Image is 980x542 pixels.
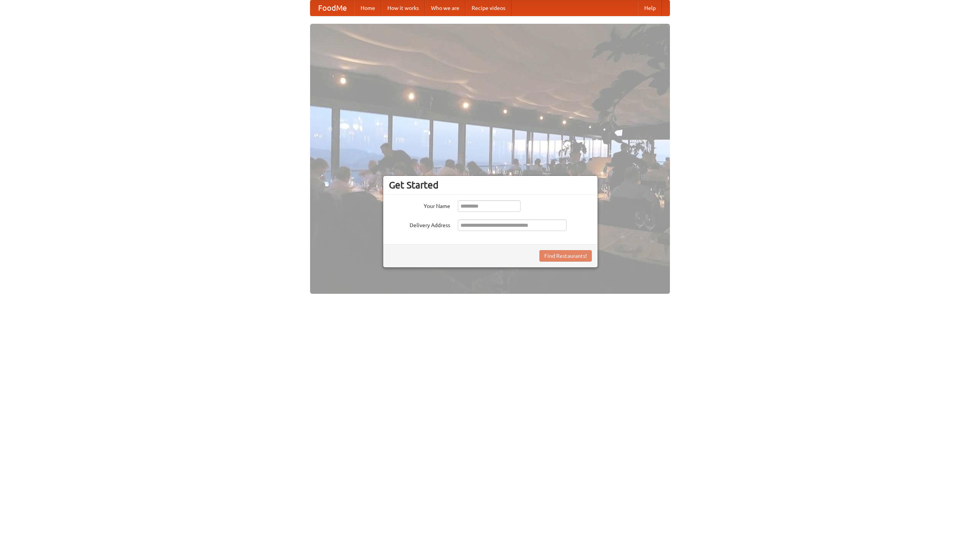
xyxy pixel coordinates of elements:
label: Your Name [389,200,450,210]
a: Help [638,0,662,16]
a: How it works [381,0,425,16]
label: Delivery Address [389,219,450,229]
a: Who we are [425,0,465,16]
a: FoodMe [310,0,354,16]
a: Recipe videos [465,0,511,16]
a: Home [354,0,381,16]
h3: Get Started [389,179,592,191]
button: Find Restaurants! [539,250,592,262]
